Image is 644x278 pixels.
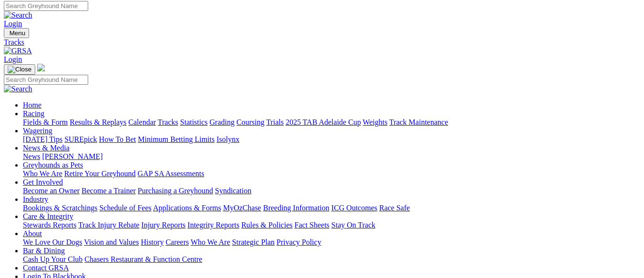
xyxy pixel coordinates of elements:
[8,66,31,73] img: Close
[23,247,65,255] a: Bar & Dining
[84,255,202,263] a: Chasers Restaurant & Function Centre
[216,135,239,143] a: Isolynx
[223,204,261,212] a: MyOzChase
[295,221,329,229] a: Fact Sheets
[23,204,640,212] div: Industry
[37,64,45,71] img: logo-grsa-white.png
[276,238,321,246] a: Privacy Policy
[99,135,136,143] a: How To Bet
[138,187,213,195] a: Purchasing a Greyhound
[23,255,640,264] div: Bar & Dining
[215,187,251,195] a: Syndication
[158,118,178,126] a: Tracks
[70,118,126,126] a: Results & Replays
[82,187,136,195] a: Become a Trainer
[23,118,68,126] a: Fields & Form
[23,109,44,118] a: Racing
[128,118,156,126] a: Calendar
[23,195,48,203] a: Industry
[379,204,409,212] a: Race Safe
[191,238,230,246] a: Who We Are
[4,11,32,20] img: Search
[23,238,640,247] div: About
[23,169,62,178] a: Who We Are
[99,204,151,212] a: Schedule of Fees
[4,85,32,93] img: Search
[23,238,82,246] a: We Love Our Dogs
[64,169,136,178] a: Retire Your Greyhound
[180,118,208,126] a: Statistics
[23,212,73,220] a: Care & Integrity
[266,118,284,126] a: Trials
[286,118,361,126] a: 2025 TAB Adelaide Cup
[23,255,82,263] a: Cash Up Your Club
[23,187,640,195] div: Get Involved
[23,187,80,195] a: Become an Owner
[23,118,640,127] div: Racing
[4,75,88,85] input: Search
[23,204,97,212] a: Bookings & Scratchings
[4,64,35,75] button: Toggle navigation
[153,204,221,212] a: Applications & Forms
[23,135,640,144] div: Wagering
[263,204,329,212] a: Breeding Information
[23,135,62,143] a: [DATE] Tips
[23,152,640,161] div: News & Media
[331,204,377,212] a: ICG Outcomes
[23,221,640,229] div: Care & Integrity
[42,152,102,160] a: [PERSON_NAME]
[138,169,204,178] a: GAP SA Assessments
[232,238,275,246] a: Strategic Plan
[4,38,640,47] a: Tracks
[4,28,29,38] button: Toggle navigation
[141,238,164,246] a: History
[78,221,139,229] a: Track Injury Rebate
[363,118,388,126] a: Weights
[23,264,69,272] a: Contact GRSA
[23,221,76,229] a: Stewards Reports
[23,229,42,238] a: About
[64,135,97,143] a: SUREpick
[4,1,88,11] input: Search
[210,118,235,126] a: Grading
[141,221,185,229] a: Injury Reports
[236,118,265,126] a: Coursing
[241,221,293,229] a: Rules & Policies
[23,152,40,160] a: News
[138,135,215,143] a: Minimum Betting Limits
[23,169,640,178] div: Greyhounds as Pets
[331,221,375,229] a: Stay On Track
[4,55,22,63] a: Login
[4,47,32,55] img: GRSA
[389,118,448,126] a: Track Maintenance
[10,30,25,37] span: Menu
[23,101,41,109] a: Home
[23,161,83,169] a: Greyhounds as Pets
[23,178,63,186] a: Get Involved
[4,20,22,28] a: Login
[187,221,239,229] a: Integrity Reports
[84,238,139,246] a: Vision and Values
[23,127,52,135] a: Wagering
[23,144,70,152] a: News & Media
[165,238,189,246] a: Careers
